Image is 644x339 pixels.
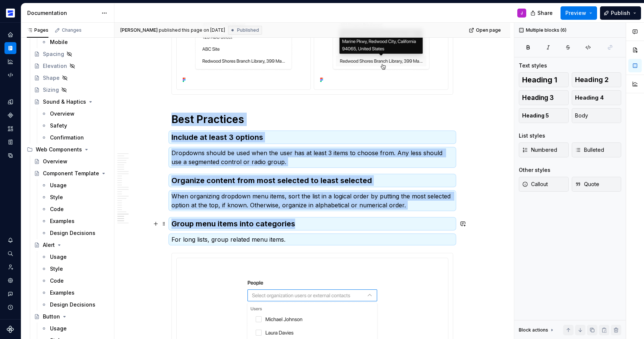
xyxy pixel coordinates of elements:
div: Pages [27,27,48,33]
a: Invite team [4,261,16,273]
button: Publish [600,6,641,20]
button: Numbered [519,142,569,157]
div: J [521,10,523,16]
button: Body [572,108,622,123]
button: Callout [519,177,569,192]
a: Design Decisions [38,227,111,239]
a: Analytics [4,56,16,68]
div: Safety [50,122,67,129]
div: Documentation [27,9,98,17]
a: Code [38,275,111,287]
button: Contact support [4,288,16,300]
a: Overview [38,108,111,120]
span: Preview [565,9,586,17]
span: Heading 1 [522,76,557,84]
a: Overview [31,156,111,167]
a: Shape [31,72,111,84]
div: Examples [50,217,75,225]
div: Web Components [24,144,111,156]
p: Dropdowns should be used when the user has at least 3 items to choose from. Any less should use a... [171,148,453,166]
button: Heading 5 [519,108,569,123]
div: Usage [50,182,67,189]
a: Safety [38,120,111,132]
div: Usage [50,325,67,332]
a: Style [38,191,111,203]
div: Examples [50,289,75,296]
h3: Include at least 3 options [171,132,453,142]
a: Code automation [4,69,16,81]
a: Code [38,203,111,215]
div: Sound & Haptics [43,98,86,106]
span: Heading 5 [522,112,549,119]
span: Body [575,112,588,119]
a: Open page [467,25,504,35]
a: Sizing [31,84,111,96]
button: Heading 2 [572,72,622,87]
a: Mobile [38,36,111,48]
a: Elevation [31,60,111,72]
p: When organizing dropdown menu items, sort the list in a logical order by putting the most selecte... [171,192,453,210]
a: Storybook stories [4,136,16,148]
div: Changes [62,27,82,33]
div: Other styles [519,166,550,174]
span: Callout [522,181,548,188]
div: Elevation [43,62,67,70]
a: Spacing [31,48,111,60]
button: Quote [572,177,622,192]
button: Heading 3 [519,90,569,105]
a: Home [4,29,16,41]
div: Mobile [50,38,68,46]
span: [PERSON_NAME] [120,27,158,33]
div: Style [50,194,63,201]
a: Sound & Haptics [31,96,111,108]
h3: Organize content from most selected to least selected [171,175,453,186]
a: Design Decisions [38,299,111,311]
a: Documentation [4,42,16,54]
div: Shape [43,74,60,82]
a: Usage [38,179,111,191]
div: Overview [50,110,75,117]
button: Notifications [4,234,16,246]
span: Share [537,9,553,17]
div: Component Template [43,170,99,177]
a: Style [38,263,111,275]
button: Heading 1 [519,72,569,87]
a: Button [31,311,111,323]
div: Code [50,277,64,285]
div: Assets [4,123,16,135]
a: Usage [38,251,111,263]
a: Settings [4,274,16,286]
span: Heading 2 [575,76,609,84]
span: Open page [476,27,501,33]
div: Sizing [43,86,59,94]
button: Search ⌘K [4,248,16,260]
a: Data sources [4,150,16,161]
svg: Supernova Logo [7,326,14,333]
span: Published [237,27,259,33]
p: For long lists, group related menu items. [171,235,453,244]
span: Numbered [522,146,557,154]
div: Web Components [36,146,82,153]
h1: Best Practices [171,113,453,126]
div: Usage [50,253,67,261]
button: Share [527,6,558,20]
div: Text styles [519,62,547,69]
div: Style [50,265,63,273]
a: Components [4,109,16,121]
div: published this page on [DATE] [159,27,225,33]
div: Code [50,205,64,213]
div: Design Decisions [50,229,95,237]
div: Overview [43,158,67,165]
button: Preview [561,6,597,20]
button: Heading 4 [572,90,622,105]
div: List styles [519,132,545,139]
div: Design Decisions [50,301,95,308]
a: Component Template [31,167,111,179]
